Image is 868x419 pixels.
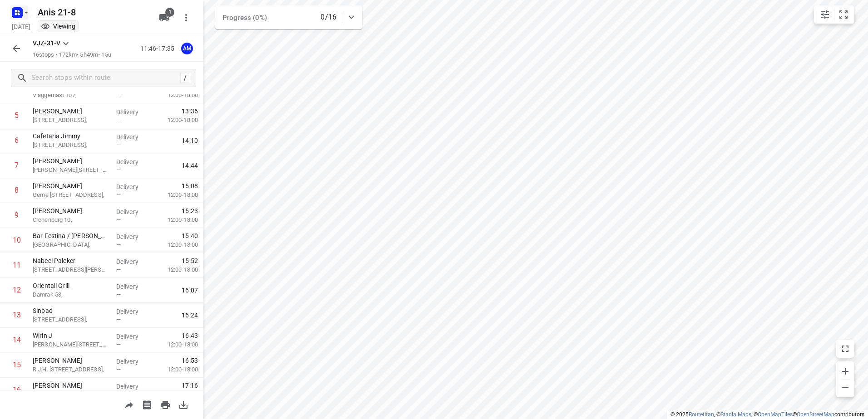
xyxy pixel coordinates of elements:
[689,411,714,418] a: Routetitan
[182,286,198,295] span: 16:07
[178,44,196,53] span: Assigned to Anis M
[182,136,198,145] span: 14:10
[33,356,109,365] p: [PERSON_NAME]
[33,281,109,290] p: Orientall Grill
[116,357,150,366] p: Delivery
[116,257,150,266] p: Delivery
[182,206,198,215] span: 15:23
[182,161,198,170] span: 14:44
[153,116,198,125] p: 12:00-18:00
[13,361,21,369] div: 15
[834,5,853,24] button: Fit zoom
[33,91,109,100] p: Vlaggemast 107,
[15,161,19,170] div: 7
[33,256,109,265] p: Nabeel Paleker
[41,22,75,31] div: You are currently in view mode. To make any changes, go to edit project.
[116,207,150,216] p: Delivery
[116,382,150,391] p: Delivery
[13,385,21,394] div: 16
[116,341,121,348] span: —
[116,241,121,248] span: —
[33,265,109,274] p: Eerste Jan Steenstraat 80C,
[33,381,109,390] p: [PERSON_NAME]
[33,206,109,215] p: [PERSON_NAME]
[153,365,198,374] p: 12:00-18:00
[33,215,109,224] p: Cronenburg 10,
[671,411,864,418] li: © 2025 , © , © © contributors
[116,107,150,117] p: Delivery
[116,332,150,341] p: Delivery
[182,107,198,116] span: 13:36
[13,311,21,319] div: 13
[13,336,21,344] div: 14
[33,306,109,315] p: Sinbad
[720,411,751,418] a: Stadia Maps
[33,166,109,175] p: Martini van Geffenstraat 29C,
[177,9,195,27] button: More
[116,141,121,148] span: —
[165,8,174,17] span: 1
[174,400,192,409] span: Download route
[33,39,60,48] p: VJZ-31-V
[116,316,121,323] span: —
[33,190,109,200] p: Gerrie Knetemannlaan 120,
[180,73,190,83] div: /
[138,400,156,409] span: Print shipping labels
[116,117,121,123] span: —
[33,365,109,374] p: R.J.H. [STREET_ADDRESS],
[116,366,121,373] span: —
[116,92,121,98] span: —
[33,156,109,166] p: [PERSON_NAME]
[33,290,109,299] p: Damrak 53,
[116,232,150,241] p: Delivery
[182,181,198,190] span: 15:08
[321,12,336,23] p: 0/16
[120,400,138,409] span: Share route
[215,5,362,29] div: Progress (0%)0/16
[816,5,834,24] button: Map settings
[13,286,21,294] div: 12
[153,215,198,224] p: 12:00-18:00
[33,116,109,125] p: [STREET_ADDRESS],
[15,111,19,120] div: 5
[15,136,19,145] div: 6
[182,256,198,265] span: 15:52
[15,186,19,195] div: 8
[116,191,121,198] span: —
[33,331,109,340] p: Wirin J
[182,231,198,240] span: 15:40
[33,141,109,150] p: [STREET_ADDRESS],
[153,190,198,200] p: 12:00-18:00
[140,44,178,54] p: 11:46-17:35
[116,282,150,291] p: Delivery
[182,381,198,390] span: 17:16
[116,157,150,166] p: Delivery
[153,340,198,349] p: 12:00-18:00
[116,291,121,298] span: —
[116,307,150,316] p: Delivery
[182,311,198,320] span: 16:24
[156,400,174,409] span: Print route
[33,231,109,240] p: Bar Festina / Matthijs Blokland
[33,315,109,324] p: Eerste Oosterparkstraat 137-139,
[33,107,109,116] p: [PERSON_NAME]
[31,71,180,85] input: Search stops within route
[116,182,150,191] p: Delivery
[814,5,854,24] div: small contained button group
[182,331,198,340] span: 16:43
[33,51,111,59] p: 16 stops • 172km • 5h49m • 15u
[33,132,109,141] p: Cafetaria Jimmy
[153,265,198,274] p: 12:00-18:00
[797,411,834,418] a: OpenStreetMap
[33,240,109,249] p: [GEOGRAPHIC_DATA],
[116,166,121,173] span: —
[15,211,19,219] div: 9
[182,356,198,365] span: 16:53
[33,181,109,190] p: [PERSON_NAME]
[153,91,198,100] p: 12:00-18:00
[116,132,150,141] p: Delivery
[222,14,267,22] span: Progress (0%)
[13,261,21,269] div: 11
[116,216,121,223] span: —
[13,236,21,244] div: 10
